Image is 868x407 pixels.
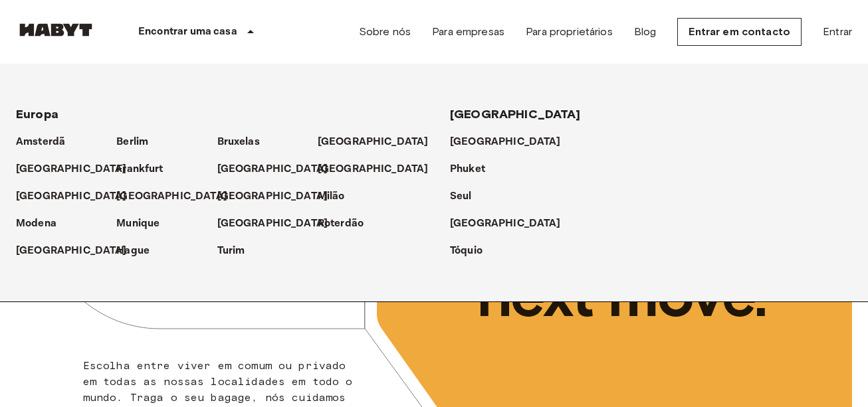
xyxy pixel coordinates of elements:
p: Milão [318,189,345,204]
p: Seul [450,189,472,204]
p: [GEOGRAPHIC_DATA] [450,134,561,150]
a: Roterdão [318,216,377,232]
p: [GEOGRAPHIC_DATA] [217,216,328,232]
a: Blog [634,24,657,40]
p: Hague [116,243,150,259]
p: [GEOGRAPHIC_DATA] [16,189,127,204]
span: [GEOGRAPHIC_DATA] [450,107,581,122]
a: Entrar [823,24,852,40]
a: [GEOGRAPHIC_DATA] [318,134,442,150]
a: Turim [217,243,259,259]
a: Bruxelas [217,134,273,150]
p: Amsterdã [16,134,65,150]
p: Phuket [450,161,485,177]
a: [GEOGRAPHIC_DATA] [217,216,342,232]
a: Phuket [450,161,498,177]
a: Berlim [116,134,162,150]
a: Modena [16,216,70,232]
a: Para empresas [432,24,504,40]
p: Modena [16,216,56,232]
a: Tóquio [450,243,496,259]
a: [GEOGRAPHIC_DATA] [16,189,140,204]
a: [GEOGRAPHIC_DATA] [318,161,442,177]
p: [GEOGRAPHIC_DATA] [116,189,227,204]
a: [GEOGRAPHIC_DATA] [116,189,241,204]
span: Europa [16,107,58,122]
p: Bruxelas [217,134,260,150]
p: [GEOGRAPHIC_DATA] [318,134,429,150]
p: Encontrar uma casa [138,24,237,40]
a: Sobre nós [359,24,411,40]
a: [GEOGRAPHIC_DATA] [450,216,574,232]
a: Seul [450,189,485,204]
p: Roterdão [318,216,364,232]
p: [GEOGRAPHIC_DATA] [16,243,127,259]
p: [GEOGRAPHIC_DATA] [217,161,328,177]
p: Frankfurt [116,161,163,177]
p: [GEOGRAPHIC_DATA] [318,161,429,177]
p: Tóquio [450,243,483,259]
a: Milão [318,189,358,204]
a: Frankfurt [116,161,176,177]
a: [GEOGRAPHIC_DATA] [217,161,342,177]
a: Munique [116,216,173,232]
a: Para proprietários [526,24,613,40]
a: Hague [116,243,163,259]
a: [GEOGRAPHIC_DATA] [16,161,140,177]
img: Habyt [16,23,96,37]
a: [GEOGRAPHIC_DATA] [16,243,140,259]
a: Amsterdã [16,134,78,150]
p: Berlim [116,134,148,150]
p: [GEOGRAPHIC_DATA] [450,216,561,232]
a: Entrar em contacto [677,18,802,46]
p: [GEOGRAPHIC_DATA] [217,189,328,204]
p: [GEOGRAPHIC_DATA] [16,161,127,177]
a: [GEOGRAPHIC_DATA] [217,189,342,204]
a: [GEOGRAPHIC_DATA] [450,134,574,150]
p: Turim [217,243,245,259]
p: Munique [116,216,160,232]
